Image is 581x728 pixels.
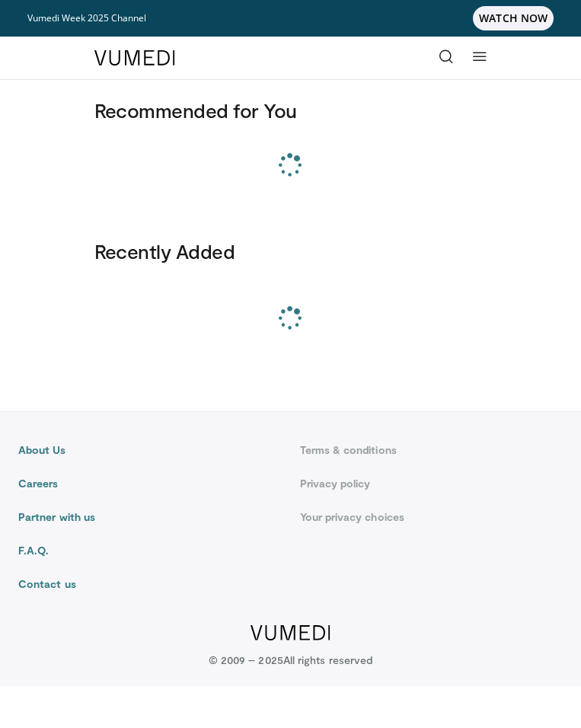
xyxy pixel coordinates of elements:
[94,239,487,263] h3: Recently Added
[473,6,554,30] span: WATCH NOW
[18,509,282,525] a: Partner with us
[18,576,282,592] a: Contact us
[251,625,330,640] img: VuMedi Logo
[209,653,372,668] p: © 2009 – 2025
[94,98,487,123] h3: Recommended for You
[18,543,282,558] a: F.A.Q.
[18,442,282,458] a: About Us
[18,476,282,491] a: Careers
[94,50,175,65] img: VuMedi Logo
[300,476,563,491] a: Privacy policy
[300,509,563,525] a: Your privacy choices
[27,6,554,30] a: Vumedi Week 2025 ChannelWATCH NOW
[300,442,563,458] a: Terms & conditions
[283,653,372,666] span: All rights reserved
